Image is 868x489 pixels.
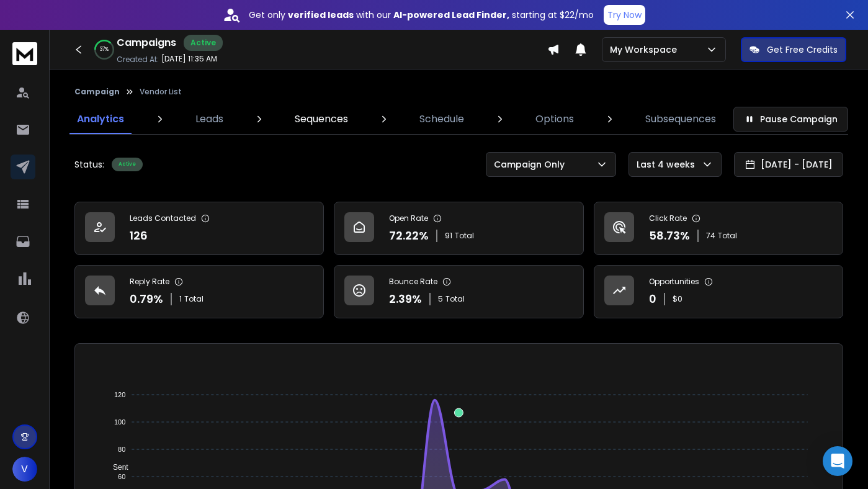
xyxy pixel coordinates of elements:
[117,35,176,50] h1: Campaigns
[604,5,645,25] button: Try Now
[287,104,356,134] a: Sequences
[389,227,429,244] p: 72.22 %
[118,473,125,480] tspan: 60
[117,55,159,65] p: Created At:
[118,446,125,453] tspan: 80
[74,87,120,97] button: Campaign
[393,9,509,21] strong: AI-powered Lead Finder,
[195,112,223,127] p: Leads
[823,446,852,476] div: Open Intercom Messenger
[114,391,125,398] tspan: 120
[130,290,163,308] p: 0.79 %
[445,231,452,241] span: 91
[334,202,583,255] a: Open Rate72.22%91Total
[610,43,682,56] p: My Workspace
[706,231,715,241] span: 74
[607,9,642,21] p: Try Now
[100,46,109,53] p: 37 %
[188,104,231,134] a: Leads
[649,227,690,244] p: 58.73 %
[295,112,348,127] p: Sequences
[389,290,422,308] p: 2.39 %
[412,104,472,134] a: Schedule
[718,231,737,241] span: Total
[494,158,570,171] p: Campaign Only
[74,202,324,255] a: Leads Contacted126
[77,112,124,127] p: Analytics
[673,294,682,304] p: $ 0
[184,294,204,304] span: Total
[649,213,687,223] p: Click Rate
[112,158,143,171] div: Active
[649,277,699,287] p: Opportunities
[767,43,838,56] p: Get Free Credits
[114,418,125,426] tspan: 100
[734,152,843,177] button: [DATE] - [DATE]
[74,265,324,318] a: Reply Rate0.79%1Total
[69,104,132,134] a: Analytics
[74,158,104,171] p: Status:
[12,457,37,482] button: V
[104,463,128,472] span: Sent
[179,294,182,304] span: 1
[419,112,464,127] p: Schedule
[594,202,843,255] a: Click Rate58.73%74Total
[455,231,474,241] span: Total
[140,87,182,97] p: Vendor List
[645,112,716,127] p: Subsequences
[445,294,465,304] span: Total
[637,158,700,171] p: Last 4 weeks
[389,277,437,287] p: Bounce Rate
[528,104,581,134] a: Options
[334,265,583,318] a: Bounce Rate2.39%5Total
[130,227,148,244] p: 126
[741,37,846,62] button: Get Free Credits
[249,9,594,21] p: Get only with our starting at $22/mo
[130,277,169,287] p: Reply Rate
[438,294,443,304] span: 5
[389,213,428,223] p: Open Rate
[184,35,223,51] div: Active
[161,54,217,64] p: [DATE] 11:35 AM
[733,107,848,132] button: Pause Campaign
[594,265,843,318] a: Opportunities0$0
[649,290,656,308] p: 0
[130,213,196,223] p: Leads Contacted
[12,42,37,65] img: logo
[288,9,354,21] strong: verified leads
[535,112,574,127] p: Options
[638,104,723,134] a: Subsequences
